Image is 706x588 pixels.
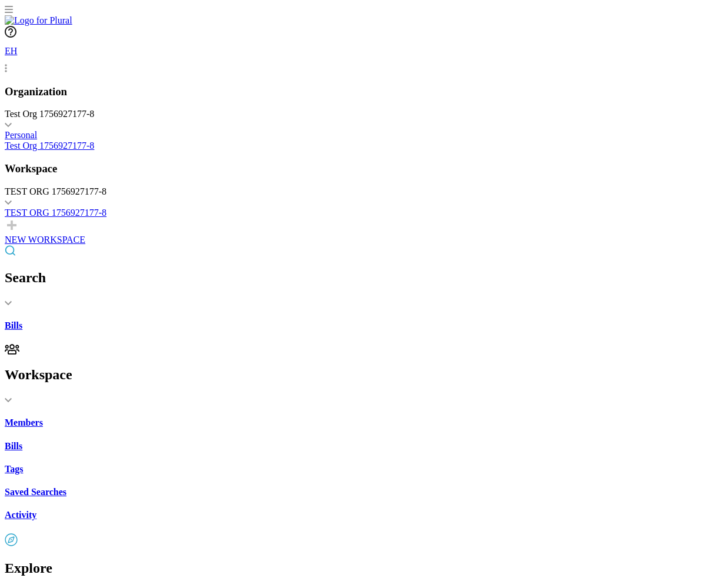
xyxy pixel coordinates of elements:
[5,417,701,428] a: Members
[5,40,28,64] div: EH
[5,85,701,98] h3: Organization
[5,162,701,175] h3: Workspace
[5,320,701,331] a: Bills
[5,109,701,119] div: Test Org 1756927177-8
[5,15,72,26] img: Logo for Plural
[5,208,701,218] a: TEST ORG 1756927177-8
[5,235,701,245] div: NEW WORKSPACE
[5,40,701,73] a: EH
[5,487,701,497] a: Saved Searches
[5,218,701,245] a: NEW WORKSPACE
[5,141,701,151] a: Test Org 1756927177-8
[5,130,701,141] a: Personal
[5,464,701,475] a: Tags
[5,186,701,197] div: TEST ORG 1756927177-8
[5,270,701,286] h2: Search
[5,510,701,520] a: Activity
[5,560,701,576] h2: Explore
[5,367,701,383] h2: Workspace
[5,441,701,452] a: Bills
